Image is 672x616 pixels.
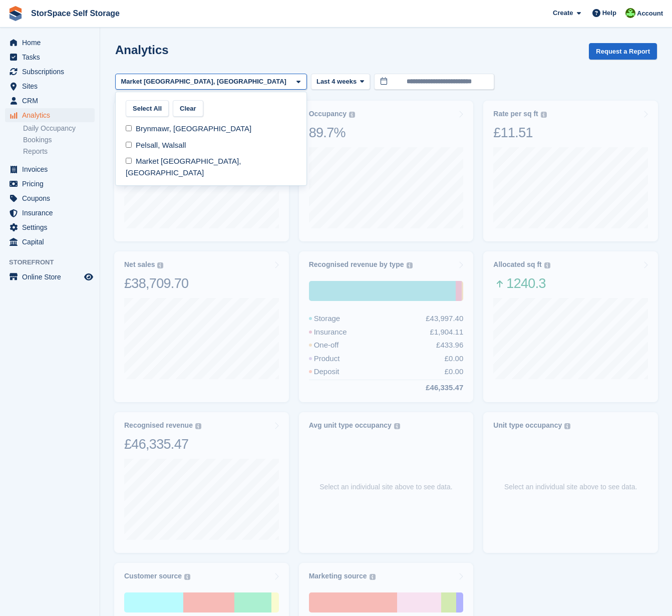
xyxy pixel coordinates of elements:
[5,162,95,176] a: menu
[22,270,82,284] span: Online Store
[5,177,95,191] a: menu
[5,191,95,205] a: menu
[625,8,635,18] img: Jon Pace
[22,220,82,234] span: Settings
[22,191,82,205] span: Coupons
[115,43,169,57] h2: Analytics
[5,270,95,284] a: menu
[5,206,95,220] a: menu
[602,8,616,18] span: Help
[22,235,82,249] span: Capital
[5,36,95,50] a: menu
[22,50,82,64] span: Tasks
[22,94,82,108] span: CRM
[83,271,95,283] a: Preview store
[23,147,95,156] a: Reports
[5,65,95,79] a: menu
[5,220,95,234] a: menu
[22,108,82,122] span: Analytics
[23,135,95,145] a: Bookings
[22,65,82,79] span: Subscriptions
[5,235,95,249] a: menu
[22,79,82,93] span: Sites
[5,108,95,122] a: menu
[22,36,82,50] span: Home
[22,206,82,220] span: Insurance
[8,6,23,21] img: stora-icon-8386f47178a22dfd0bd8f6a31ec36ba5ce8667c1dd55bd0f319d3a0aa187defe.svg
[22,177,82,191] span: Pricing
[589,43,657,60] button: Request a Report
[637,9,663,19] span: Account
[5,50,95,64] a: menu
[5,79,95,93] a: menu
[5,94,95,108] a: menu
[22,162,82,176] span: Invoices
[9,257,100,267] span: Storefront
[27,5,124,22] a: StorSpace Self Storage
[553,8,573,18] span: Create
[23,124,95,133] a: Daily Occupancy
